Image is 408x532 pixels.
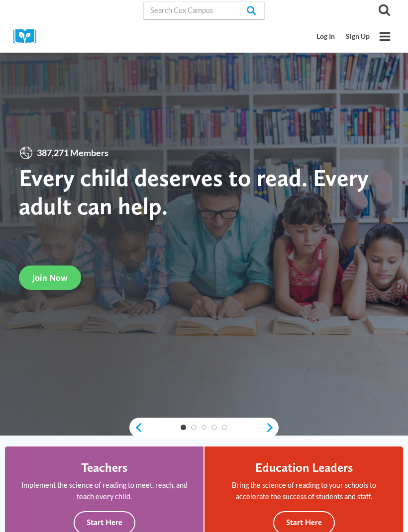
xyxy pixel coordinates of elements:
a: 3 [202,425,207,430]
a: Join Now [19,266,81,290]
nav: Secondary Mobile Navigation [311,27,375,46]
button: Open menu [375,27,395,46]
a: 5 [222,425,227,430]
span: 387,271 Members [33,146,112,160]
a: Log In [311,27,341,46]
a: previous [129,422,143,433]
h4: Teachers [81,460,127,475]
strong: Every child deserves to read. Every adult can help. [19,163,369,220]
a: Sign Up [340,27,375,46]
a: 4 [211,425,217,430]
p: Implement the science of reading to meet, reach, and teach every child. [18,479,190,502]
a: 1 [181,425,186,430]
p: Bring the science of reading to your schools to accelerate the success of students and staff. [218,479,390,502]
img: Cox Campus [13,29,43,44]
input: Search Cox Campus [143,1,265,19]
div: content slider buttons [129,418,279,438]
a: next [265,422,279,433]
a: 2 [191,425,197,430]
h4: Education Leaders [255,460,353,475]
span: Join Now [32,272,68,283]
